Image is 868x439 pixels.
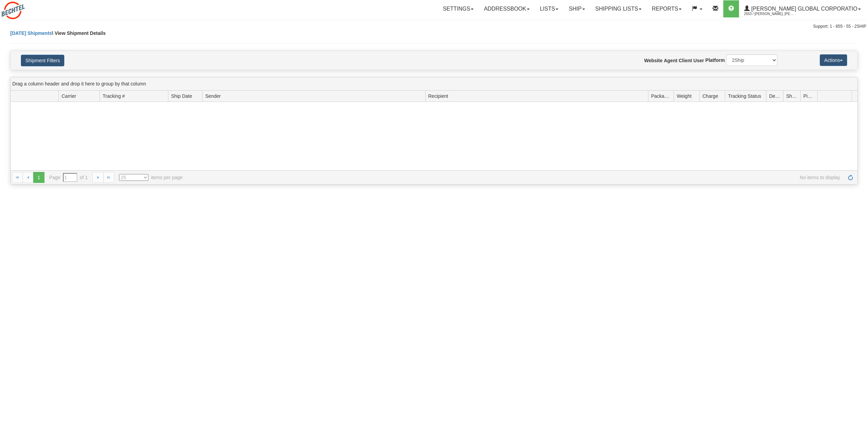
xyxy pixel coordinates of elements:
span: Shipment Issues [786,93,798,99]
span: Recipient [428,93,448,99]
span: Pickup Status [803,93,815,99]
span: No items to display [192,174,840,181]
span: Charge [702,93,718,99]
label: Agent [664,57,677,64]
span: items per page [119,174,183,181]
img: logo2553.jpg [2,2,25,19]
span: Tracking # [103,93,125,99]
a: Settings [438,0,479,17]
button: Shipment Filters [21,55,64,66]
span: 1 [33,172,44,183]
a: [DATE] Shipments [10,30,52,36]
span: Delivery Status [769,93,780,99]
span: Tracking Status [728,93,761,99]
label: User [694,57,704,64]
span: Ship Date [171,93,192,99]
label: Platform [705,57,725,64]
a: Shipping lists [590,0,647,17]
span: Weight [677,93,691,99]
span: 2553 / [PERSON_NAME], [PERSON_NAME] [744,11,795,17]
a: Addressbook [479,0,535,17]
a: Ship [563,0,590,17]
span: Packages [651,93,671,99]
span: [PERSON_NAME] Global Corporatio [750,6,857,12]
a: Reports [647,0,687,17]
span: Page of 1 [49,173,88,182]
button: Actions [820,54,847,66]
label: Client [679,57,692,64]
div: grid grouping header [11,77,857,91]
div: Support: 1 - 855 - 55 - 2SHIP [2,24,866,29]
a: [PERSON_NAME] Global Corporatio 2553 / [PERSON_NAME], [PERSON_NAME] [739,0,866,17]
a: Lists [535,0,563,17]
label: Website [644,57,662,64]
a: Refresh [845,172,856,183]
span: \ View Shipment Details [52,30,106,36]
span: Sender [205,93,221,99]
span: Carrier [62,93,76,99]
